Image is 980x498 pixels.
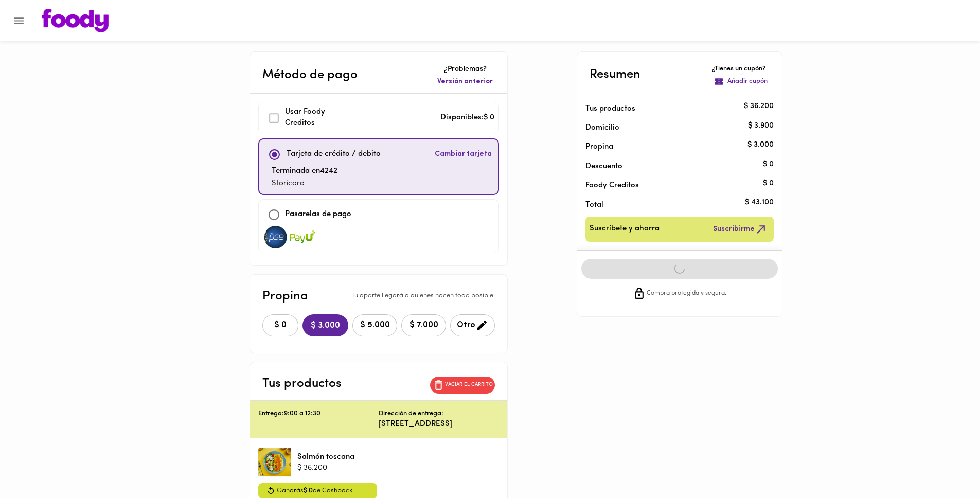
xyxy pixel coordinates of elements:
p: Tu aporte llegará a quienes hacen todo posible. [351,291,495,301]
button: Añadir cupón [712,75,770,88]
p: Foody Creditos [585,180,757,191]
button: Otro [450,314,495,336]
p: [STREET_ADDRESS] [379,419,499,430]
p: $ 0 [763,159,774,170]
p: Propina [262,287,308,306]
button: Cambiar tarjeta [433,144,494,166]
p: $ 36.200 [297,463,354,473]
button: Vaciar el carrito [430,377,495,394]
p: Propina [585,141,757,152]
p: Método de pago [262,66,358,84]
span: Suscribirme [713,223,768,236]
span: $ 7.000 [408,321,439,330]
p: Tus productos [585,103,757,114]
p: Terminada en 4242 [272,166,337,177]
p: Tus productos [262,375,342,393]
p: Usar Foody Creditos [285,106,355,130]
span: Versión anterior [437,77,493,87]
span: $ 0 [269,321,292,330]
p: $ 43.100 [745,198,774,208]
p: Descuento [585,161,622,172]
p: Tarjeta de crédito / debito [287,149,381,161]
button: $ 0 [262,314,298,336]
span: $ 5.000 [359,321,390,330]
p: Salmón toscana [297,452,354,463]
p: Entrega: 9:00 a 12:30 [258,409,379,419]
p: Resumen [590,65,640,84]
img: visa [290,226,315,248]
p: Añadir cupón [727,77,768,86]
span: Suscríbete y ahorra [590,223,660,236]
p: Dirección de entrega: [379,409,443,419]
span: Ganarás de Cashback [277,485,352,496]
button: $ 5.000 [352,314,397,336]
p: ¿Tienes un cupón? [712,64,770,74]
p: $ 3.000 [747,139,774,150]
img: visa [263,226,289,248]
span: $ 0 [304,487,313,494]
p: $ 36.200 [744,101,774,112]
p: Storicard [272,178,337,190]
span: Cambiar tarjeta [435,149,492,159]
button: $ 3.000 [302,314,348,336]
button: $ 7.000 [401,314,446,336]
p: Total [585,200,757,210]
div: Salmón toscana [258,446,291,479]
img: logo.png [42,9,109,32]
p: Pasarelas de pago [285,209,351,221]
span: Otro [457,319,488,332]
button: Menu [6,8,31,33]
span: $ 3.000 [311,321,340,331]
p: Domicilio [585,122,619,133]
p: $ 0 [763,178,774,189]
button: Suscribirme [711,221,770,238]
p: Disponibles: $ 0 [440,112,494,124]
iframe: Messagebird Livechat Widget [920,438,970,488]
p: Vaciar el carrito [445,381,493,388]
p: $ 3.900 [748,120,774,131]
span: Compra protegida y segura. [647,289,726,299]
p: ¿Problemas? [435,64,495,75]
button: Versión anterior [435,75,495,89]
